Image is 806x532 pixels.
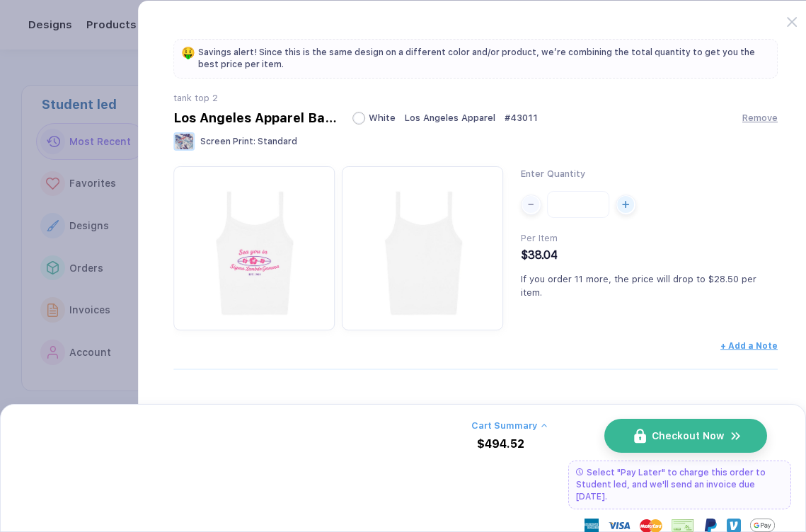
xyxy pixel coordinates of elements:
[730,429,742,443] img: icon
[521,274,756,298] span: If you order 11 more, the price will drop to $28.50 per item.
[173,110,343,125] div: Los Angeles Apparel Baby Rib Spaghetti Tank
[521,168,585,179] span: Enter Quantity
[471,420,547,431] button: Cart Summary
[505,112,538,123] span: # 43011
[369,112,396,123] span: White
[181,47,195,59] span: 🤑
[604,419,767,453] button: iconCheckout Nowicon
[200,137,255,146] span: Screen Print :
[568,461,791,509] div: Select "Pay Later" to charge this order to Student led, and we'll send an invoice due [DATE].
[521,248,558,262] span: $38.04
[173,93,778,103] div: tank top 2
[742,112,778,123] button: Remove
[180,173,328,320] img: 41f3ec7a-7825-437e-85ad-90d38ea6fc18_nt_front_1756775164499.jpg
[173,132,195,151] img: Screen Print
[652,430,724,441] span: Checkout Now
[720,341,778,351] button: + Add a Note
[258,137,297,146] span: Standard
[521,233,558,243] span: Per Item
[405,112,495,123] span: Los Angeles Apparel
[198,47,770,71] span: Savings alert! Since this is the same design on a different color and/or product, we’re combining...
[576,468,583,475] img: pay later
[634,429,646,444] img: icon
[349,173,496,320] img: 41f3ec7a-7825-437e-85ad-90d38ea6fc18_nt_back_1756775164502.jpg
[477,438,524,451] div: $494.52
